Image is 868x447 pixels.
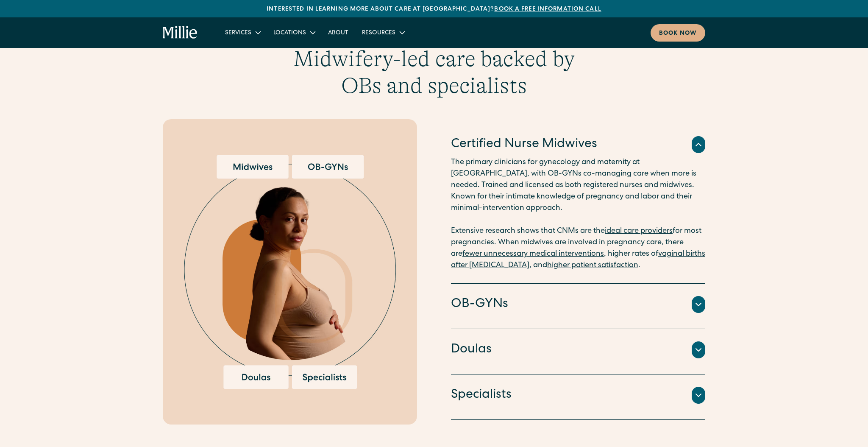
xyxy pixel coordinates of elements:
[184,155,396,389] img: Pregnant woman surrounded by options for maternity care providers, including midwives, OB-GYNs, d...
[163,26,198,39] a: home
[451,136,597,154] h4: Certified Nurse Midwives
[462,250,604,258] a: fewer unnecessary medical interventions
[651,24,705,42] a: Book now
[605,227,673,235] a: ideal care providers
[273,29,306,38] div: Locations
[321,25,355,39] a: About
[362,29,395,38] div: Resources
[218,25,267,39] div: Services
[451,341,492,359] h4: Doulas
[659,29,697,38] div: Book now
[547,262,638,269] a: higher patient satisfaction
[267,25,321,39] div: Locations
[494,6,601,12] a: Book a free information call
[451,386,512,404] h4: Specialists
[355,25,411,39] div: Resources
[225,29,251,38] div: Services
[451,157,705,271] p: The primary clinicians for gynecology and maternity at [GEOGRAPHIC_DATA], with OB-GYNs co-managin...
[451,296,508,313] h4: OB-GYNs
[271,46,597,99] h2: Midwifery-led care backed by OBs and specialists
